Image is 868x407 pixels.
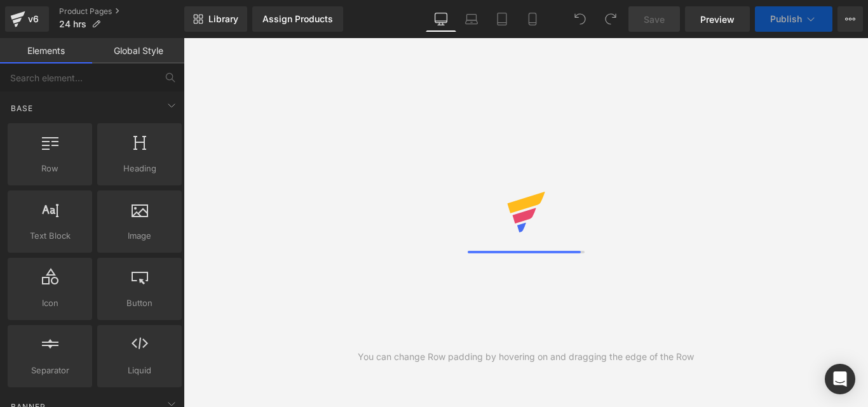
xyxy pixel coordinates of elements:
[262,14,333,24] div: Assign Products
[837,6,863,32] button: More
[685,6,750,32] a: Preview
[92,38,184,63] a: Global Style
[11,364,88,377] span: Separator
[517,6,548,32] a: Mobile
[25,11,41,27] div: v6
[644,13,665,26] span: Save
[208,13,238,25] span: Library
[456,6,487,32] a: Laptop
[101,229,178,243] span: Image
[567,6,593,32] button: Undo
[101,297,178,310] span: Button
[11,162,88,175] span: Row
[598,6,623,32] button: Redo
[59,6,184,17] a: Product Pages
[755,6,832,32] button: Publish
[11,297,88,310] span: Icon
[426,6,456,32] a: Desktop
[770,14,802,24] span: Publish
[11,229,88,243] span: Text Block
[487,6,517,32] a: Tablet
[5,6,49,32] a: v6
[101,162,178,175] span: Heading
[184,6,247,32] a: New Library
[358,350,694,364] div: You can change Row padding by hovering on and dragging the edge of the Row
[10,102,34,114] span: Base
[700,13,735,26] span: Preview
[825,364,855,394] div: Open Intercom Messenger
[59,19,86,29] span: 24 hrs
[101,364,178,377] span: Liquid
